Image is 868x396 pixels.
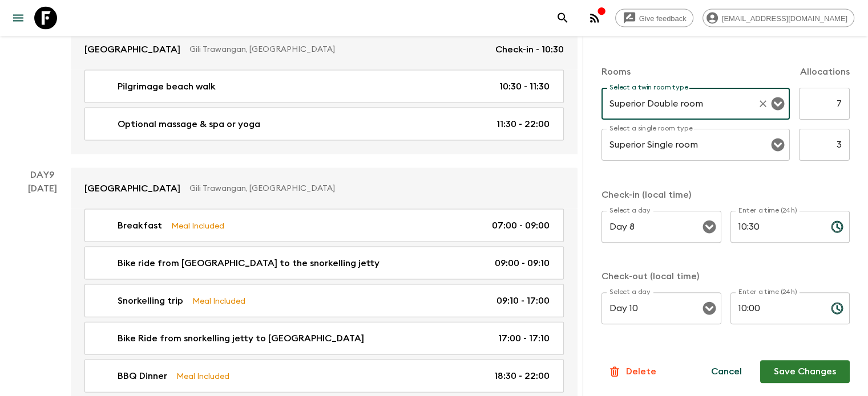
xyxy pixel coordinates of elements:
button: menu [7,7,30,30]
p: Day 9 [14,168,71,182]
p: Meal Included [192,295,245,307]
button: Choose time, selected time is 10:30 AM [826,215,849,238]
a: [GEOGRAPHIC_DATA]Gili Trawangan, [GEOGRAPHIC_DATA] [71,168,578,209]
button: Choose time, selected time is 10:00 AM [826,297,849,320]
p: Optional massage & spa or yoga [118,117,260,131]
p: 09:00 - 09:10 [495,256,550,270]
p: Meal Included [176,370,229,382]
a: Pilgrimage beach walk10:30 - 11:30 [84,70,564,103]
a: Snorkelling tripMeal Included09:10 - 17:00 [84,284,564,317]
a: BreakfastMeal Included07:00 - 09:00 [84,209,564,242]
button: Open [770,96,786,112]
button: search adventures [551,7,574,30]
span: [EMAIL_ADDRESS][DOMAIN_NAME] [716,14,854,23]
button: Clear [755,96,771,112]
p: 18:30 - 22:00 [494,369,550,383]
p: Bike ride from [GEOGRAPHIC_DATA] to the snorkelling jetty [118,256,380,270]
label: Select a day [609,287,650,297]
a: Optional massage & spa or yoga11:30 - 22:00 [84,108,564,141]
p: 17:00 - 17:10 [498,332,550,345]
input: hh:mm [730,211,822,243]
a: Bike ride from [GEOGRAPHIC_DATA] to the snorkelling jetty09:00 - 09:10 [84,247,564,280]
a: [GEOGRAPHIC_DATA]Gili Trawangan, [GEOGRAPHIC_DATA]Check-in - 10:30 [71,29,578,70]
input: hh:mm [730,292,822,324]
button: Open [701,300,717,316]
button: Open [770,137,786,153]
p: Snorkelling trip [118,294,183,308]
p: [GEOGRAPHIC_DATA] [84,182,180,195]
p: Check-in (local time) [601,188,850,202]
p: Allocations [800,65,850,79]
label: Select a twin room type [609,83,688,92]
p: 09:10 - 17:00 [496,294,550,308]
label: Select a day [609,206,650,215]
label: Enter a time (24h) [738,287,797,297]
div: [EMAIL_ADDRESS][DOMAIN_NAME] [703,9,854,27]
p: 10:30 - 11:30 [499,80,550,93]
p: 07:00 - 09:00 [492,219,550,232]
p: Meal Included [171,219,224,232]
p: Bike Ride from snorkelling jetty to [GEOGRAPHIC_DATA] [118,332,364,345]
p: Check-in - 10:30 [495,43,564,56]
p: Check-out (local time) [601,270,850,283]
button: Open [701,219,717,235]
span: Give feedback [633,14,693,23]
a: Bike Ride from snorkelling jetty to [GEOGRAPHIC_DATA]17:00 - 17:10 [84,322,564,355]
p: Breakfast [118,219,162,232]
p: BBQ Dinner [118,369,167,383]
p: 11:30 - 22:00 [496,117,550,131]
p: Pilgrimage beach walk [118,80,216,93]
label: Select a single room type [609,124,693,133]
button: Cancel [697,360,756,383]
a: BBQ DinnerMeal Included18:30 - 22:00 [84,360,564,393]
button: Delete [601,360,663,383]
p: [GEOGRAPHIC_DATA] [84,43,180,56]
a: Give feedback [615,9,693,27]
label: Enter a time (24h) [738,206,797,215]
p: Delete [626,365,656,378]
p: Gili Trawangan, [GEOGRAPHIC_DATA] [189,44,486,55]
button: Save Changes [760,360,850,383]
p: Gili Trawangan, [GEOGRAPHIC_DATA] [189,183,555,194]
p: Rooms [601,65,631,79]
